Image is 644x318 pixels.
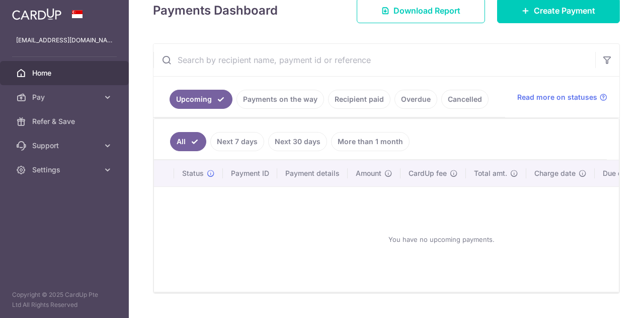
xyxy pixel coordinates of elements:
[331,132,410,151] a: More than 1 month
[268,132,327,151] a: Next 30 days
[32,116,99,126] span: Refer & Save
[32,68,99,78] span: Home
[394,90,437,109] a: Overdue
[277,160,348,186] th: Payment details
[409,168,447,178] span: CardUp fee
[534,5,595,17] span: Create Payment
[534,168,576,178] span: Charge date
[223,160,277,186] th: Payment ID
[441,90,489,109] a: Cancelled
[236,90,324,109] a: Payments on the way
[328,90,390,109] a: Recipient paid
[210,132,264,151] a: Next 7 days
[170,90,232,109] a: Upcoming
[16,35,113,45] p: [EMAIL_ADDRESS][DOMAIN_NAME]
[474,168,507,178] span: Total amt.
[32,92,99,102] span: Pay
[356,168,381,178] span: Amount
[517,92,607,102] a: Read more on statuses
[12,8,61,20] img: CardUp
[32,141,99,151] span: Support
[393,5,460,17] span: Download Report
[517,92,597,102] span: Read more on statuses
[32,165,99,175] span: Settings
[153,2,278,20] h4: Payments Dashboard
[603,168,633,178] span: Due date
[182,168,204,178] span: Status
[170,132,206,151] a: All
[153,44,595,76] input: Search by recipient name, payment id or reference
